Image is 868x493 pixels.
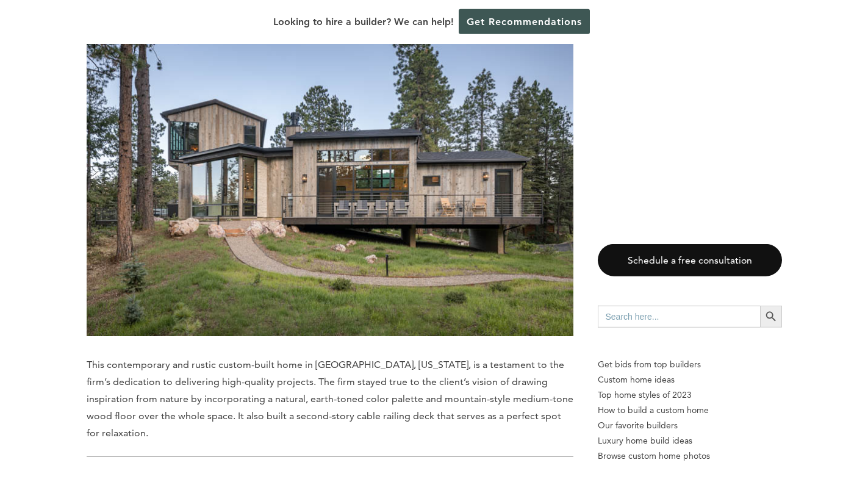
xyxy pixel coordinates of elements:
iframe: Drift Widget Chat Controller [634,405,853,478]
a: Custom home ideas [598,372,782,387]
p: Get bids from top builders [598,357,782,372]
span: This contemporary and rustic custom-built home in [GEOGRAPHIC_DATA], [US_STATE], is a testament t... [87,359,573,439]
a: Luxury home build ideas [598,433,782,448]
a: Schedule a free consultation [598,244,782,276]
a: Top home styles of 2023 [598,387,782,403]
a: Browse custom home photos [598,448,782,464]
a: Our favorite builders [598,418,782,433]
a: How to build a custom home [598,403,782,418]
a: Get Recommendations [459,9,590,34]
svg: Search [764,310,778,323]
input: Search here... [598,306,760,328]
